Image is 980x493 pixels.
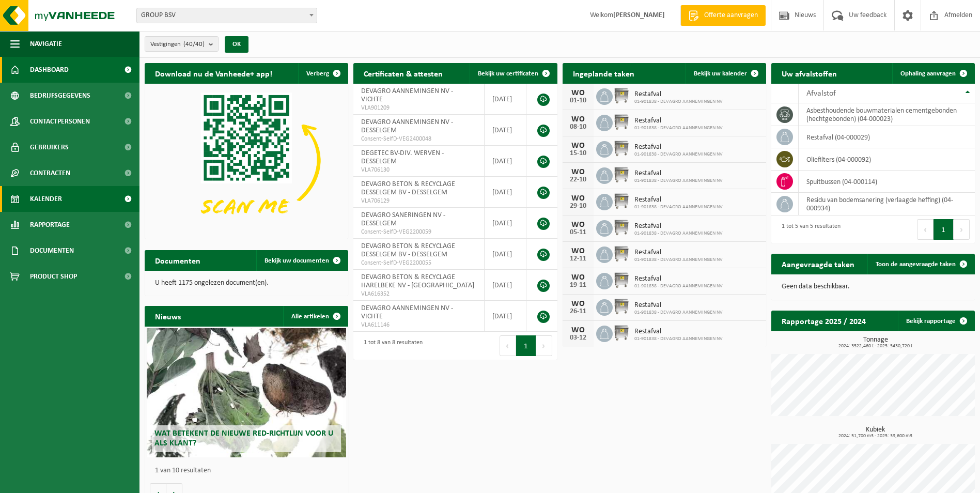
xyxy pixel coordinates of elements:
[183,41,205,48] count: (40/40)
[776,218,841,241] div: 1 tot 5 van 5 resultaten
[613,298,630,315] img: WB-1100-GAL-GY-02
[634,99,723,105] span: 01-901838 - DEVAGRO AANNEMINGEN NV
[568,115,588,124] div: WO
[283,306,347,327] a: Alle artikelen
[568,97,588,104] div: 01-10
[771,254,865,274] h2: Aangevraagde taken
[634,90,723,99] span: Restafval
[799,148,975,171] td: oliefilters (04-000092)
[568,168,588,176] div: WO
[568,255,588,263] div: 12-11
[155,467,343,474] p: 1 van 10 resultaten
[361,290,476,298] span: VLA616352
[536,335,552,356] button: Next
[30,31,62,57] span: Navigatie
[485,208,527,239] td: [DATE]
[634,125,723,131] span: 01-901838 - DEVAGRO AANNEMINGEN NV
[145,36,219,52] button: Vestigingen(40/40)
[799,103,975,126] td: asbesthoudende bouwmaterialen cementgebonden (hechtgebonden) (04-000023)
[516,335,536,356] button: 1
[568,326,588,334] div: WO
[568,300,588,308] div: WO
[137,8,317,23] span: GROUP BSV
[613,113,630,131] img: WB-1100-GAL-GY-02
[265,257,329,264] span: Bekijk uw documenten
[799,193,975,215] td: residu van bodemsanering (verlaagde heffing) (04-000934)
[30,160,70,186] span: Contracten
[634,301,723,310] span: Restafval
[485,270,527,301] td: [DATE]
[30,57,69,83] span: Dashboard
[613,11,665,19] strong: [PERSON_NAME]
[145,250,211,270] h2: Documenten
[917,219,934,240] button: Previous
[782,283,965,290] p: Geen data beschikbaar.
[353,63,453,83] h2: Certificaten & attesten
[634,170,723,178] span: Restafval
[30,238,74,264] span: Documenten
[568,273,588,282] div: WO
[680,5,766,26] a: Offerte aanvragen
[634,143,723,151] span: Restafval
[694,70,747,77] span: Bekijk uw kalender
[478,70,538,77] span: Bekijk uw certificaten
[361,211,445,227] span: DEVAGRO SANERINGEN NV - DESSELGEM
[568,229,588,236] div: 05-11
[361,197,476,205] span: VLA706129
[361,166,476,174] span: VLA706130
[799,171,975,193] td: spuitbussen (04-000114)
[485,177,527,208] td: [DATE]
[634,230,723,237] span: 01-901838 - DEVAGRO AANNEMINGEN NV
[154,429,333,448] span: Wat betekent de nieuwe RED-richtlijn voor u als klant?
[30,212,70,238] span: Rapportage
[150,37,205,52] span: Vestigingen
[776,344,975,349] span: 2024: 3522,460 t - 2025: 5430,720 t
[568,308,588,315] div: 26-11
[900,70,956,77] span: Ophaling aanvragen
[568,221,588,229] div: WO
[613,87,630,104] img: WB-1100-GAL-GY-02
[30,264,77,289] span: Product Shop
[613,219,630,236] img: WB-1100-GAL-GY-02
[568,142,588,150] div: WO
[361,135,476,143] span: Consent-SelfD-VEG2400048
[361,228,476,236] span: Consent-SelfD-VEG2200059
[485,239,527,270] td: [DATE]
[147,328,346,457] a: Wat betekent de nieuwe RED-richtlijn voor u als klant?
[634,196,723,204] span: Restafval
[485,84,527,115] td: [DATE]
[361,87,453,103] span: DEVAGRO AANNEMINGEN NV - VICHTE
[306,70,329,77] span: Verberg
[145,306,191,326] h2: Nieuws
[256,250,347,271] a: Bekijk uw documenten
[136,8,317,23] span: GROUP BSV
[568,124,588,131] div: 08-10
[771,63,847,83] h2: Uw afvalstoffen
[613,271,630,289] img: WB-1100-GAL-GY-02
[776,426,975,439] h3: Kubiek
[500,335,516,356] button: Previous
[613,324,630,342] img: WB-1100-GAL-GY-02
[225,36,248,53] button: OK
[361,321,476,329] span: VLA611146
[145,63,283,83] h2: Download nu de Vanheede+ app!
[806,89,836,98] span: Afvalstof
[359,334,423,357] div: 1 tot 8 van 8 resultaten
[634,257,723,263] span: 01-901838 - DEVAGRO AANNEMINGEN NV
[634,249,723,257] span: Restafval
[634,275,723,283] span: Restafval
[361,242,455,258] span: DEVAGRO BETON & RECYCLAGE DESSELGEM BV - DESSELGEM
[876,261,956,268] span: Toon de aangevraagde taken
[361,118,453,134] span: DEVAGRO AANNEMINGEN NV - DESSELGEM
[954,219,970,240] button: Next
[563,63,645,83] h2: Ingeplande taken
[613,192,630,210] img: WB-1100-GAL-GY-02
[145,84,348,237] img: Download de VHEPlus App
[30,83,90,109] span: Bedrijfsgegevens
[799,126,975,148] td: restafval (04-000029)
[634,204,723,210] span: 01-901838 - DEVAGRO AANNEMINGEN NV
[568,334,588,342] div: 03-12
[634,283,723,289] span: 01-901838 - DEVAGRO AANNEMINGEN NV
[613,140,630,157] img: WB-1100-GAL-GY-02
[568,89,588,97] div: WO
